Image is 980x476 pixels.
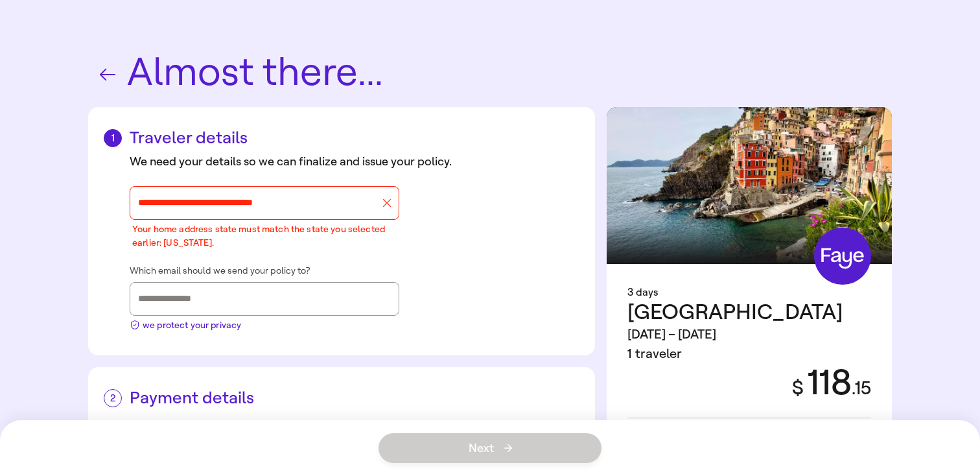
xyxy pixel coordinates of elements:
button: we protect your privacy [130,316,241,332]
button: Next [379,433,601,463]
h2: Traveler details [104,128,579,148]
span: we protect your privacy [143,318,241,332]
div: 3 days [627,285,871,300]
span: [GEOGRAPHIC_DATA] [627,299,843,325]
span: $ [792,376,804,399]
div: Your home address state must match the state you selected earlier: [US_STATE]. [130,222,399,250]
h2: Payment details [104,388,579,408]
div: 1 traveler [627,344,843,364]
h1: Almost there... [88,52,892,94]
span: . 15 [852,377,871,399]
input: Street address, city, state [138,193,378,213]
div: 118 [776,364,871,402]
span: Which email should we send your policy to? [130,265,310,277]
div: We need your details so we can finalize and issue your policy. [130,153,579,171]
div: [DATE] – [DATE] [627,325,843,344]
span: Next [469,442,512,454]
